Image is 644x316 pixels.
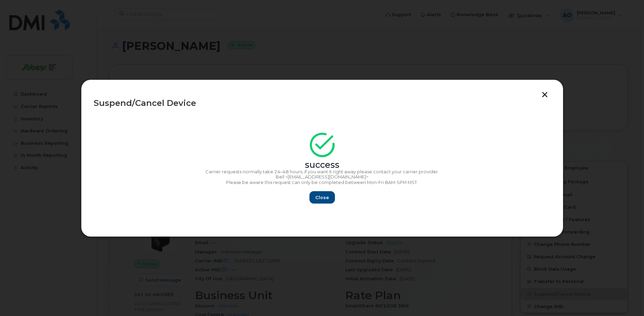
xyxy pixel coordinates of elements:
[315,194,329,201] span: Close
[94,180,551,185] p: Please be aware this request can only be completed between Mon-Fri 8AM-5PM MST.
[309,191,335,204] button: Close
[94,162,551,168] div: success
[94,174,551,180] p: Bell <[EMAIL_ADDRESS][DOMAIN_NAME]>
[94,99,551,107] div: Suspend/Cancel Device
[94,169,551,175] p: Carrier requests normally take 24–48 hours, if you want it right away please contact your carrier...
